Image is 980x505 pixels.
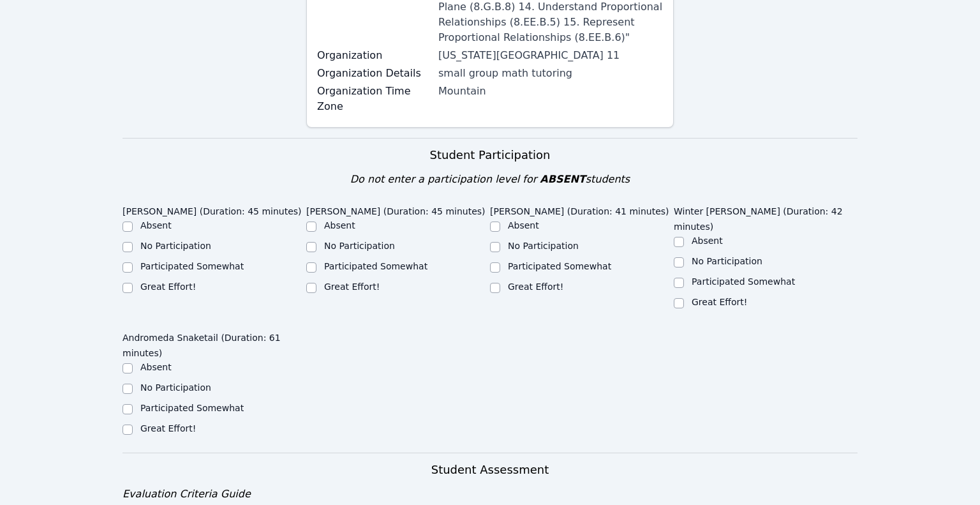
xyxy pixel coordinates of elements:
label: No Participation [324,241,395,251]
h3: Student Participation [122,146,857,164]
label: Great Effort! [140,282,196,292]
label: Participated Somewhat [140,261,244,271]
legend: [PERSON_NAME] (Duration: 41 minutes) [490,200,669,219]
label: No Participation [140,382,211,393]
label: No Participation [508,241,579,251]
label: Participated Somewhat [692,276,795,287]
label: Organization Time Zone [317,84,431,114]
label: Participated Somewhat [508,261,611,271]
label: Absent [140,220,172,230]
div: [US_STATE][GEOGRAPHIC_DATA] 11 [438,48,663,63]
label: Absent [508,220,539,230]
h3: Student Assessment [122,461,857,479]
label: Organization [317,48,431,63]
label: No Participation [140,241,211,251]
legend: Andromeda Snaketail (Duration: 61 minutes) [122,326,306,361]
div: Evaluation Criteria Guide [122,486,857,502]
label: Great Effort! [140,423,196,433]
div: Mountain [438,84,663,99]
label: Absent [324,220,355,230]
label: Organization Details [317,66,431,81]
label: No Participation [692,256,762,266]
label: Participated Somewhat [140,403,244,413]
div: small group math tutoring [438,66,663,81]
legend: [PERSON_NAME] (Duration: 45 minutes) [122,200,302,219]
label: Participated Somewhat [324,261,427,271]
legend: [PERSON_NAME] (Duration: 45 minutes) [306,200,486,219]
label: Great Effort! [324,282,380,292]
label: Great Effort! [692,297,747,307]
div: Do not enter a participation level for students [122,172,857,187]
label: Absent [692,236,723,246]
label: Great Effort! [508,282,563,292]
legend: Winter [PERSON_NAME] (Duration: 42 minutes) [674,200,857,234]
span: ABSENT [540,173,585,185]
label: Absent [140,362,172,372]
